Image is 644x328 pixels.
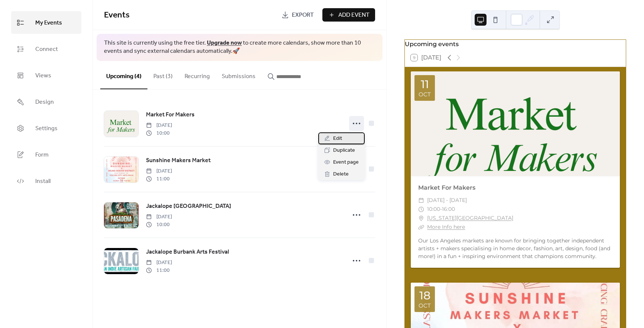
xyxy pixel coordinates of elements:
[11,117,81,139] a: Settings
[292,11,314,20] span: Export
[333,146,355,155] span: Duplicate
[35,96,54,108] span: Design
[419,303,431,308] div: Oct
[35,44,58,55] span: Connect
[419,91,431,97] div: Oct
[11,90,81,113] a: Design
[100,61,147,89] button: Upcoming (4)
[146,156,211,165] span: Sunshine Makers Market
[333,134,342,143] span: Edit
[146,247,229,257] a: Jackalope Burbank Arts Festival
[35,176,51,187] span: Install
[146,267,172,274] span: 11:00
[146,213,172,221] span: [DATE]
[179,61,216,89] button: Recurring
[338,11,370,20] span: Add Event
[333,170,349,179] span: Delete
[146,110,195,119] span: Market For Makers
[146,156,211,165] a: Sunshine Makers Market
[146,248,229,257] span: Jackalope Burbank Arts Festival
[419,290,430,301] div: 18
[216,61,261,89] button: Submissions
[207,37,242,49] a: Upgrade now
[146,175,172,183] span: 11:00
[427,224,465,230] a: More Info here
[11,143,81,166] a: Form
[427,214,513,223] a: [US_STATE][GEOGRAPHIC_DATA]
[146,221,172,229] span: 10:00
[421,79,429,90] div: 11
[146,202,231,211] span: Jackalope [GEOGRAPHIC_DATA]
[418,205,424,214] div: ​
[11,11,81,34] a: My Events
[146,167,172,175] span: [DATE]
[276,8,319,22] a: Export
[11,170,81,192] a: Install
[333,158,359,167] span: Event page
[418,214,424,223] div: ​
[442,205,455,214] span: 16:00
[427,196,467,205] span: [DATE] - [DATE]
[146,122,172,129] span: [DATE]
[418,184,475,191] a: Market For Makers
[35,123,58,134] span: Settings
[322,8,375,22] button: Add Event
[440,205,442,214] span: -
[146,110,195,120] a: Market For Makers
[146,259,172,267] span: [DATE]
[411,237,620,260] div: Our Los Angeles markets are known for bringing together independent artists + makers specialising...
[146,202,231,211] a: Jackalope [GEOGRAPHIC_DATA]
[35,149,49,161] span: Form
[35,70,51,81] span: Views
[418,196,424,205] div: ​
[147,61,179,89] button: Past (3)
[146,129,172,137] span: 10:00
[11,64,81,87] a: Views
[427,205,440,214] span: 10:00
[418,223,424,232] div: ​
[405,40,626,49] div: Upcoming events
[104,39,375,56] span: This site is currently using the free tier. to create more calendars, show more than 10 events an...
[35,17,62,29] span: My Events
[11,38,81,60] a: Connect
[104,7,130,23] span: Events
